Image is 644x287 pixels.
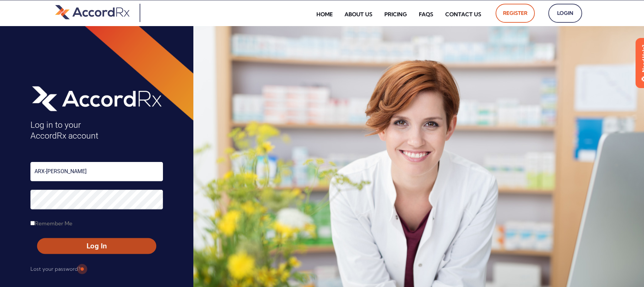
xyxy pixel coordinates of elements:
label: Remember Me [30,218,72,229]
img: AccordRx_logo_header_white [30,84,163,113]
a: Contact Us [440,6,486,22]
a: Register [496,4,535,23]
span: Log In [43,241,150,251]
img: default-logo [55,4,129,20]
input: Username or Email Address [30,162,163,181]
button: Log In [37,238,156,254]
span: Register [503,8,527,19]
input: Remember Me [30,221,35,225]
a: About Us [339,6,378,22]
a: Login [548,4,582,23]
a: FAQs [414,6,438,22]
a: Home [311,6,338,22]
a: Lost your password? [30,264,80,274]
h4: Log in to your AccordRx account [30,120,163,142]
span: Login [556,8,575,19]
a: Pricing [379,6,412,22]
